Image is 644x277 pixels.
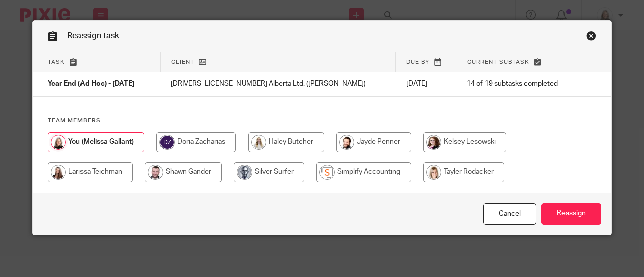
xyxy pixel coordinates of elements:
span: Client [171,59,194,65]
span: Due by [406,59,429,65]
span: Year End (Ad Hoc) - [DATE] [48,81,135,88]
span: Task [48,59,65,65]
a: Close this dialog window [483,203,536,225]
h4: Team members [48,117,596,125]
span: Current subtask [467,59,529,65]
p: [DRIVERS_LICENSE_NUMBER] Alberta Ltd. ([PERSON_NAME]) [171,79,385,89]
p: [DATE] [406,79,447,89]
input: Reassign [541,203,601,225]
a: Close this dialog window [586,31,596,44]
span: Reassign task [67,32,119,40]
td: 14 of 19 subtasks completed [457,72,578,97]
